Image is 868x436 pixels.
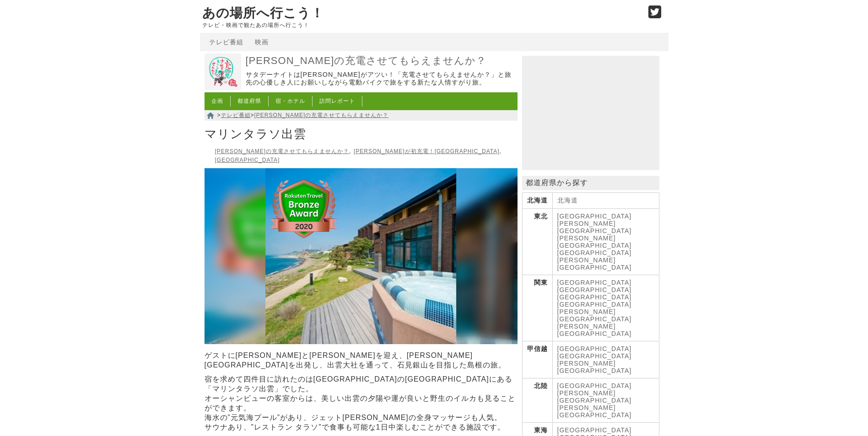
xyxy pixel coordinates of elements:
a: 宿・ホテル [275,98,305,104]
img: マリンタラソ出雲 [205,168,518,344]
a: [PERSON_NAME][GEOGRAPHIC_DATA] [557,360,632,374]
a: [PERSON_NAME][GEOGRAPHIC_DATA] [557,389,632,404]
p: テレビ・映画で観たあの場所へ行こう！ [202,22,639,28]
th: 北海道 [522,193,552,209]
nav: > > [205,110,518,121]
a: [GEOGRAPHIC_DATA] [557,286,632,293]
a: 映画 [255,38,269,46]
p: ゲストに[PERSON_NAME]と[PERSON_NAME]を迎え、[PERSON_NAME][GEOGRAPHIC_DATA]を出発し、出雲大社を通って、石見銀山を目指した島根の旅。 [205,351,518,370]
iframe: Advertisement [522,56,659,170]
a: [PERSON_NAME][GEOGRAPHIC_DATA] [557,308,632,323]
th: 北陸 [522,378,552,423]
a: [PERSON_NAME] [557,323,616,330]
a: [PERSON_NAME]の充電させてもらえませんか？ [254,112,389,118]
a: [GEOGRAPHIC_DATA] [557,330,632,337]
th: 東北 [522,209,552,275]
a: [PERSON_NAME]が初充電！[GEOGRAPHIC_DATA] [354,148,500,154]
a: [GEOGRAPHIC_DATA] [557,382,632,389]
a: Twitter (@go_thesights) [648,11,662,19]
a: [GEOGRAPHIC_DATA] [557,426,632,434]
th: 関東 [522,275,552,341]
li: , [354,148,501,154]
a: あの場所へ行こう！ [202,6,324,20]
a: [GEOGRAPHIC_DATA] [557,213,632,220]
a: [GEOGRAPHIC_DATA] [557,249,632,256]
a: [GEOGRAPHIC_DATA] [557,345,632,352]
a: [PERSON_NAME]の充電させてもらえませんか？ [215,148,350,154]
p: 都道府県から探す [522,176,659,190]
a: [GEOGRAPHIC_DATA] [557,279,632,286]
a: [GEOGRAPHIC_DATA] [557,352,632,360]
li: , [215,148,351,154]
a: 出川哲朗の充電させてもらえませんか？ [205,84,241,91]
th: 甲信越 [522,341,552,378]
a: [PERSON_NAME][GEOGRAPHIC_DATA] [557,256,632,271]
img: 出川哲朗の充電させてもらえませんか？ [205,53,241,90]
h1: マリンタラソ出雲 [205,124,518,144]
a: [PERSON_NAME][GEOGRAPHIC_DATA] [557,234,632,249]
a: テレビ番組 [221,112,251,118]
a: [GEOGRAPHIC_DATA] [557,293,632,301]
section: 宿を求めて四件目に訪れたのは[GEOGRAPHIC_DATA]の[GEOGRAPHIC_DATA]にある「マリンタラソ出雲」でした。 オーシャンビューの客室からは、美しい出雲の夕陽や運が良いと野... [205,375,518,432]
a: 北海道 [557,197,578,204]
a: [PERSON_NAME][GEOGRAPHIC_DATA] [557,404,632,419]
a: [PERSON_NAME]の充電させてもらえませんか？ [246,54,515,68]
a: テレビ番組 [209,38,243,46]
a: 都道府県 [237,98,261,104]
a: 企画 [211,98,223,104]
a: 訪問レポート [319,98,355,104]
a: [GEOGRAPHIC_DATA] [215,157,280,163]
a: [PERSON_NAME][GEOGRAPHIC_DATA] [557,220,632,234]
a: [GEOGRAPHIC_DATA] [557,301,632,308]
p: サタデーナイトは[PERSON_NAME]がアツい！「充電させてもらえませんか？」と旅先の心優しき人にお願いしながら電動バイクで旅をする新たな人情すがり旅。 [246,71,515,87]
